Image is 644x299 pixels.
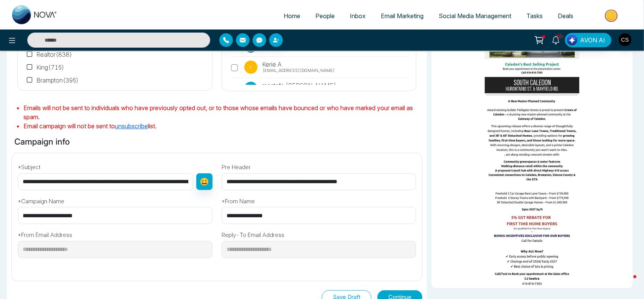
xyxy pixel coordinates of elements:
[261,60,282,69] span: Kerie A
[27,76,79,85] label: Brampton ( 396 )
[308,9,342,23] a: People
[276,9,308,23] a: Home
[580,36,605,45] span: AVON AI
[342,9,373,23] a: Inbox
[565,33,611,47] button: AVON AI
[431,9,519,23] a: Social Media Management
[381,12,424,20] span: Email Marketing
[18,231,72,240] label: From Email Address
[244,82,258,95] p: m
[618,273,636,291] iframe: Intercom live chat
[27,64,34,71] input: King(716)
[439,12,511,20] span: Social Media Management
[619,33,632,46] img: User Avatar
[558,12,573,20] span: Deals
[373,9,431,23] a: Email Marketing
[222,231,284,240] label: Reply-To Email Address
[27,63,64,72] label: King ( 716 )
[550,9,581,23] a: Deals
[315,12,335,20] span: People
[547,33,565,46] a: 10+
[231,64,238,71] input: K Kerie A [EMAIL_ADDRESS][DOMAIN_NAME]
[585,7,639,24] img: Market-place.gif
[23,121,422,131] li: Email campaign will not be sent to list.
[244,61,258,74] p: K
[18,163,40,172] label: Subject
[27,51,34,58] input: Realtor(838)
[222,197,255,206] label: From Name
[526,12,543,20] span: Tasks
[196,173,213,190] button: 😀
[261,81,337,90] span: mostafa [PERSON_NAME]
[18,197,64,206] label: Campaign Name
[23,103,422,121] li: Emails will not be sent to individuals who have previously opted out, or to those whose emails ha...
[284,12,300,20] span: Home
[350,12,366,20] span: Inbox
[27,50,72,59] label: Realtor ( 838 )
[263,67,335,74] span: [EMAIL_ADDRESS][DOMAIN_NAME]
[519,9,550,23] a: Tasks
[27,77,34,84] input: Brampton(396)
[567,35,577,45] img: Lead Flow
[115,122,148,130] a: unsubscribe
[222,163,251,172] label: Pre Header
[12,5,57,24] img: Nova CRM Logo
[11,135,73,148] h6: Campaign info
[556,33,563,40] span: 10+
